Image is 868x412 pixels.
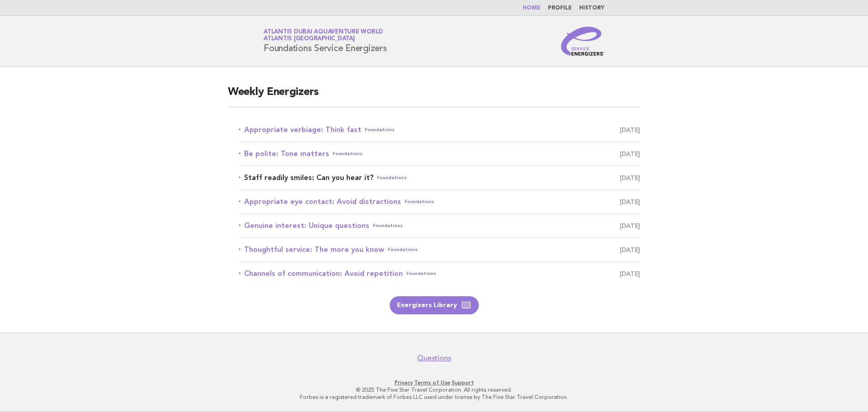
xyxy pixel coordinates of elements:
span: Foundations [365,123,395,136]
img: Service Energizers [561,27,604,56]
a: Be polite: Tone mattersFoundations [DATE] [239,147,640,160]
a: Energizers Library [390,296,479,314]
p: Forbes is a registered trademark of Forbes LLC used under license by The Five Star Travel Corpora... [157,393,711,401]
a: Thoughtful service: The more you knowFoundations [DATE] [239,243,640,256]
span: [DATE] [620,243,640,256]
a: Atlantis Dubai Aquaventure WorldAtlantis [GEOGRAPHIC_DATA] [264,29,383,42]
a: Profile [548,5,572,11]
span: Foundations [373,219,403,232]
a: Privacy [395,379,413,386]
a: History [579,5,604,11]
a: Genuine interest: Unique questionsFoundations [DATE] [239,219,640,232]
span: Foundations [377,171,407,184]
a: Questions [417,354,451,363]
span: Foundations [333,147,363,160]
span: [DATE] [620,123,640,136]
span: [DATE] [620,171,640,184]
span: Atlantis [GEOGRAPHIC_DATA] [264,36,355,42]
h1: Foundations Service Energizers [264,29,387,53]
span: Foundations [406,267,436,280]
a: Terms of Use [414,379,450,386]
span: [DATE] [620,219,640,232]
a: Channels of communication: Avoid repetitionFoundations [DATE] [239,267,640,280]
p: © 2025 The Five Star Travel Corporation. All rights reserved. [157,386,711,393]
a: Home [523,5,541,11]
p: · · [157,379,711,386]
a: Appropriate eye contact: Avoid distractionsFoundations [DATE] [239,195,640,208]
a: Support [452,379,474,386]
span: [DATE] [620,147,640,160]
span: Foundations [388,243,418,256]
h2: Weekly Energizers [228,85,640,107]
a: Appropriate verbiage: Think fastFoundations [DATE] [239,123,640,136]
span: [DATE] [620,195,640,208]
span: Foundations [405,195,434,208]
span: [DATE] [620,267,640,280]
a: Staff readily smiles: Can you hear it?Foundations [DATE] [239,171,640,184]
